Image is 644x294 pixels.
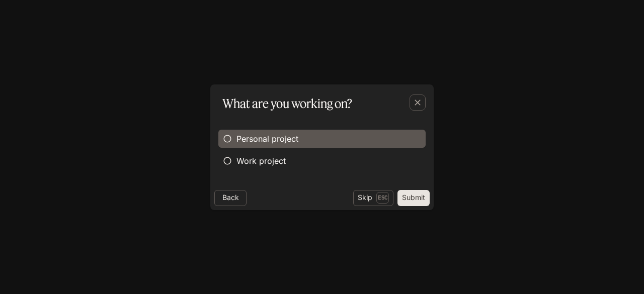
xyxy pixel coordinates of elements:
button: Back [214,190,247,206]
p: What are you working on? [222,94,352,113]
button: SkipEsc [353,190,393,206]
span: Personal project [236,133,298,145]
span: Work project [236,155,286,167]
button: Submit [397,190,430,206]
p: Esc [376,192,389,203]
